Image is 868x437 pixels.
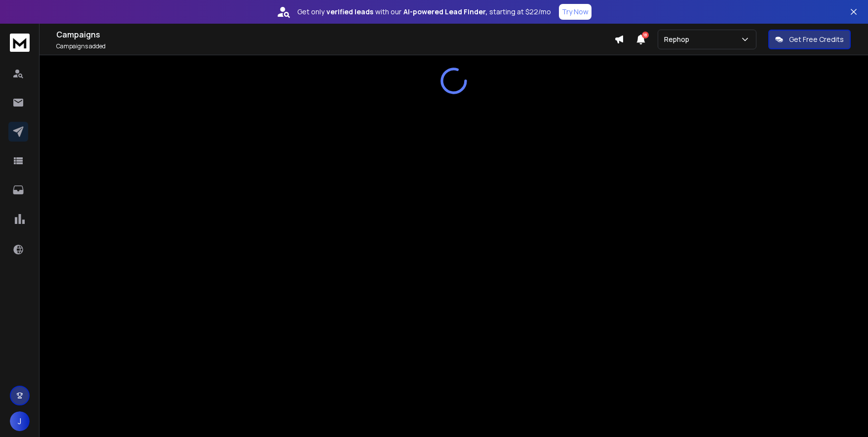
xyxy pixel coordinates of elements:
img: logo [10,34,30,52]
button: J [10,411,30,431]
p: Try Now [562,7,589,17]
strong: AI-powered Lead Finder, [403,7,487,17]
strong: verified leads [326,7,373,17]
p: Get Free Credits [789,35,844,44]
button: Get Free Credits [768,30,851,49]
span: 18 [642,32,649,38]
p: Get only with our starting at $22/mo [297,7,551,17]
p: Campaigns added [56,42,614,50]
h1: Campaigns [56,29,614,40]
p: Rephop [664,35,693,44]
button: Try Now [559,4,592,20]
